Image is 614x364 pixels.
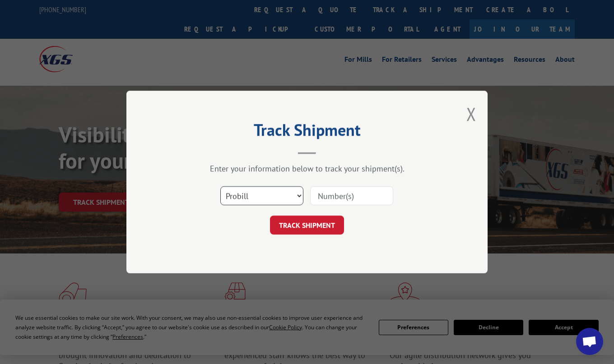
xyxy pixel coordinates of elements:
div: Open chat [576,328,603,355]
input: Number(s) [310,186,393,205]
button: TRACK SHIPMENT [270,216,344,235]
div: Enter your information below to track your shipment(s). [172,163,442,174]
h2: Track Shipment [172,124,442,141]
button: Close modal [466,102,476,126]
